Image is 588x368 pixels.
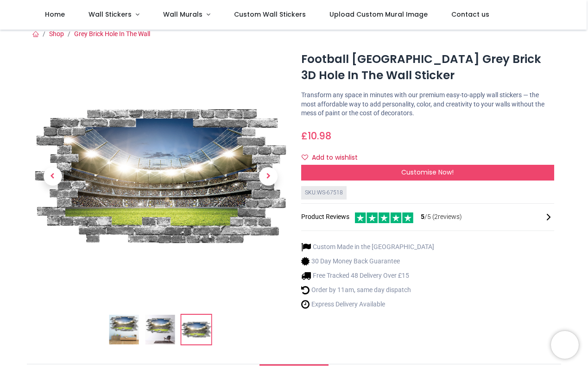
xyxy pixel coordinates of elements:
[74,30,150,37] a: Grey Brick Hole In The Wall
[329,10,428,19] span: Upload Custom Mural Image
[259,167,278,186] span: Next
[234,10,306,19] span: Custom Wall Stickers
[308,129,331,143] span: 10.98
[301,285,434,295] li: Order by 11am, same day dispatch
[451,10,489,19] span: Contact us
[551,331,579,359] iframe: Brevo live chat
[89,10,132,19] span: Wall Stickers
[421,212,462,222] span: /5 ( 2 reviews)
[182,315,211,344] img: WS-67518-03
[301,242,434,252] li: Custom Made in the [GEOGRAPHIC_DATA]
[249,87,287,265] a: Next
[49,30,64,37] a: Shop
[44,167,62,186] span: Previous
[301,256,434,266] li: 30 Day Money Back Guarantee
[401,168,454,177] span: Customise Now!
[301,271,434,281] li: Free Tracked 48 Delivery Over £15
[302,154,308,161] i: Add to wishlist
[301,186,347,200] div: SKU: WS-67518
[301,129,331,143] span: £
[301,211,555,224] div: Product Reviews
[301,91,555,118] p: Transform any space in minutes with our premium easy-to-apply wall stickers — the most affordable...
[421,213,424,220] span: 5
[145,315,175,344] img: WS-67518-02
[45,10,65,19] span: Home
[163,10,202,19] span: Wall Murals
[301,51,555,83] h1: Football [GEOGRAPHIC_DATA] Grey Brick 3D Hole In The Wall Sticker
[301,299,434,309] li: Express Delivery Available
[301,150,366,166] button: Add to wishlistAdd to wishlist
[34,87,72,265] a: Previous
[109,315,139,344] img: Football Pitch Stadium Grey Brick 3D Hole In The Wall Sticker
[34,50,287,303] img: WS-67518-03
